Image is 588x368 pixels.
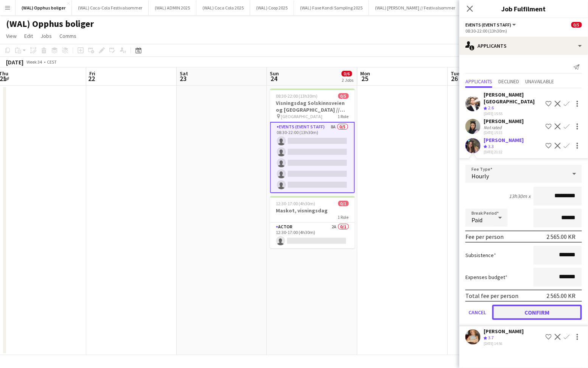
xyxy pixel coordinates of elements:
a: Jobs [37,31,55,41]
span: 08:30-22:00 (13h30m) [276,93,318,99]
div: Fee per person [465,233,504,240]
button: Events (Event Staff) [465,22,517,28]
span: 0/1 [338,201,349,206]
div: CEST [47,59,57,65]
button: (WAL) ADMIN 2025 [149,0,196,15]
div: [PERSON_NAME] [484,328,524,335]
div: [PERSON_NAME] [484,118,524,125]
span: Comms [59,33,76,39]
button: (WAL) Coop 2025 [250,0,294,15]
span: 3.3 [488,143,494,149]
div: [DATE] 21:32 [484,150,524,154]
div: 13h30m x [509,193,530,200]
span: 0/6 [342,71,352,76]
div: [PERSON_NAME] [484,137,524,143]
h1: (WAL) Opphus boliger [6,18,94,30]
span: 1 Role [338,114,349,119]
button: (WAL) Coca Cola 2025 [196,0,250,15]
div: 2 Jobs [342,77,354,83]
div: [DATE] 15:55 [484,111,543,116]
span: Applicants [465,79,492,84]
div: Applicants [459,37,588,55]
div: 2 565.00 KR [547,233,576,240]
span: 22 [88,74,95,83]
div: [PERSON_NAME][GEOGRAPHIC_DATA] [484,91,543,105]
h3: Job Fulfilment [459,4,588,14]
app-card-role: Events (Event Staff)8A0/508:30-22:00 (13h30m) [270,122,355,193]
h3: Maskot, visningsdag [270,207,355,214]
label: Expenses budget [465,274,507,281]
span: Hourly [471,172,489,180]
span: Week 34 [25,59,44,65]
span: [GEOGRAPHIC_DATA] [281,114,323,119]
span: 12:30-17:00 (4h30m) [276,201,316,206]
span: Fri [89,70,95,77]
button: Confirm [492,305,582,320]
a: Edit [21,31,36,41]
span: Declined [498,79,519,84]
span: Sun [270,70,279,77]
span: 24 [269,74,279,83]
button: (WAL) [PERSON_NAME] // Festivalsommer [369,0,462,15]
span: Mon [361,70,370,77]
span: 1 Role [338,214,349,220]
span: 25 [359,74,370,83]
span: Paid [471,216,482,224]
button: (WAL) Opphus boliger [16,0,72,15]
div: [DATE] 15:33 [484,130,524,135]
div: 08:30-22:00 (13h30m) [465,28,582,34]
span: 0/5 [338,93,349,99]
span: 0/5 [571,22,582,28]
label: Subsistence [465,252,496,259]
span: 3.7 [488,335,494,340]
span: Tue [451,70,460,77]
span: Edit [24,33,33,39]
div: Not rated [484,125,503,130]
div: Total fee per person [465,292,518,299]
button: (WAL) Coca-Cola Festivalsommer [72,0,149,15]
div: 2 565.00 KR [547,292,576,299]
div: [DATE] [6,58,23,66]
span: View [6,33,17,39]
button: (WAL) Faxe Kondi Sampling 2025 [294,0,369,15]
h3: Visningsdag Solskinnsveien og [GEOGRAPHIC_DATA] // Opprigg og gjennomføring [270,100,355,113]
span: Events (Event Staff) [465,22,511,28]
a: Comms [56,31,79,41]
span: Unavailable [525,79,554,84]
span: 26 [450,74,460,83]
div: [DATE] 14:56 [484,341,524,346]
span: 2.6 [488,105,494,111]
button: Cancel [465,305,489,320]
app-card-role: Actor2A0/112:30-17:00 (4h30m) [270,223,355,248]
app-job-card: 12:30-17:00 (4h30m)0/1Maskot, visningsdag1 RoleActor2A0/112:30-17:00 (4h30m) [270,196,355,248]
a: View [3,31,20,41]
span: Jobs [40,33,52,39]
span: 23 [179,74,188,83]
span: Sat [180,70,188,77]
app-job-card: 08:30-22:00 (13h30m)0/5Visningsdag Solskinnsveien og [GEOGRAPHIC_DATA] // Opprigg og gjennomførin... [270,89,355,193]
